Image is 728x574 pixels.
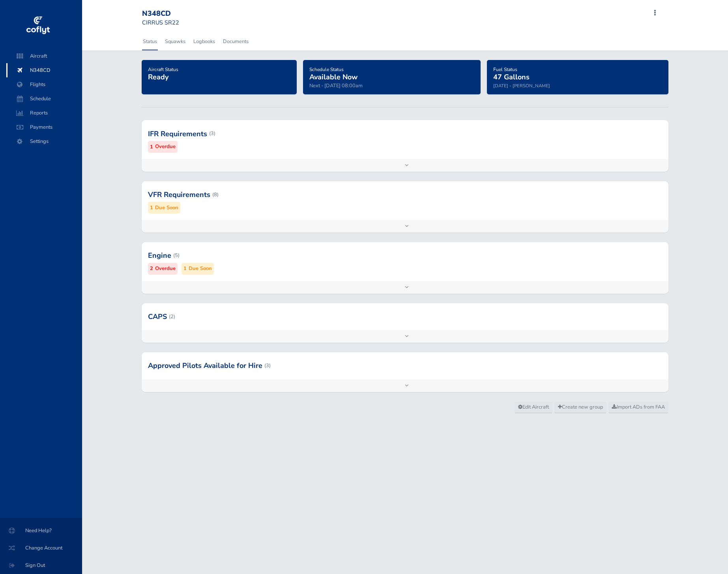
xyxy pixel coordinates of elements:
a: Documents [222,33,249,50]
small: Overdue [155,143,176,151]
span: Edit Aircraft [518,403,549,411]
span: Import ADs from FAA [612,403,665,411]
a: Schedule StatusAvailable Now [309,64,357,82]
img: coflyt logo [25,14,51,38]
span: Settings [14,134,74,148]
a: Squawks [164,33,186,50]
a: Logbooks [193,33,216,50]
span: Next - [DATE] 08:00am [309,82,363,89]
span: Reports [14,106,74,120]
span: Payments [14,120,74,134]
a: Status [142,33,158,50]
span: Create new group [558,403,603,411]
small: Due Soon [189,264,212,273]
span: 47 Gallons [493,72,530,82]
small: Overdue [155,264,176,273]
span: Need Help? [9,523,73,538]
a: Create new group [554,401,606,413]
span: Schedule Status [309,66,344,73]
span: Available Now [309,72,357,82]
span: Schedule [14,92,74,106]
span: Fuel Status [493,66,517,73]
a: Import ADs from FAA [608,401,668,413]
small: Due Soon [155,204,178,212]
small: CIRRUS SR22 [142,19,179,26]
span: Change Account [9,541,73,555]
a: Edit Aircraft [515,401,552,413]
div: N348CD [142,9,199,18]
span: Sign Out [9,558,73,572]
span: Ready [148,72,168,82]
span: N348CD [14,63,74,77]
span: Aircraft Status [148,66,178,73]
small: [DATE] - [PERSON_NAME] [493,83,550,89]
span: Aircraft [14,49,74,63]
span: Flights [14,77,74,92]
